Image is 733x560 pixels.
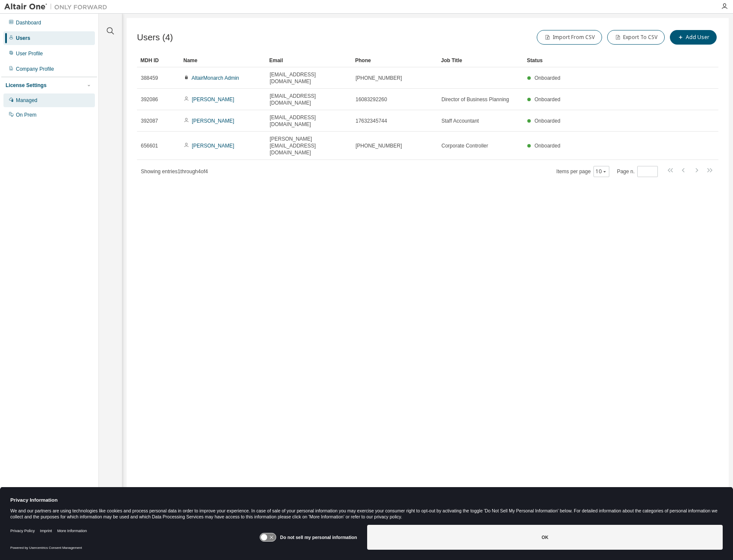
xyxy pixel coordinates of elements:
span: [EMAIL_ADDRESS][DOMAIN_NAME] [270,93,348,106]
a: [PERSON_NAME] [192,118,234,124]
span: 392086 [141,96,158,103]
span: Page n. [617,166,658,177]
div: Phone [355,54,434,67]
button: Import From CSV [537,30,602,45]
span: 388459 [141,75,158,81]
span: Users (4) [137,33,173,42]
span: Items per page [557,166,609,177]
span: Onboarded [535,75,560,81]
div: User Profile [16,50,43,57]
span: Showing entries 1 through 4 of 4 [141,169,208,175]
span: [PHONE_NUMBER] [356,142,402,149]
span: 656601 [141,142,158,149]
img: Altair One [4,3,112,11]
div: Name [183,54,262,67]
div: MDH ID [140,54,176,67]
div: Users [16,35,30,42]
div: Company Profile [16,66,54,72]
span: Director of Business Planning [441,96,509,103]
button: 10 [596,168,607,175]
button: Export To CSV [607,30,665,45]
button: Add User [670,30,717,45]
div: Managed [16,97,37,104]
span: [EMAIL_ADDRESS][DOMAIN_NAME] [270,114,348,128]
a: [PERSON_NAME] [192,143,234,149]
div: Dashboard [16,19,41,26]
span: Onboarded [535,96,560,102]
div: Email [269,54,348,67]
a: [PERSON_NAME] [192,96,234,102]
span: Onboarded [535,118,560,124]
span: [PERSON_NAME][EMAIL_ADDRESS][DOMAIN_NAME] [270,135,348,156]
div: On Prem [16,111,36,118]
span: 392087 [141,117,158,124]
span: Staff Accountant [441,117,479,124]
span: Onboarded [535,143,560,149]
span: 16083292260 [356,96,387,103]
span: Corporate Controller [441,142,488,149]
span: 17632345744 [356,117,387,124]
a: AltairMonarch Admin [192,75,239,81]
div: Status [527,54,674,67]
div: Job Title [441,54,520,67]
div: License Settings [6,82,46,89]
span: [EMAIL_ADDRESS][DOMAIN_NAME] [270,71,348,85]
span: [PHONE_NUMBER] [356,75,402,81]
